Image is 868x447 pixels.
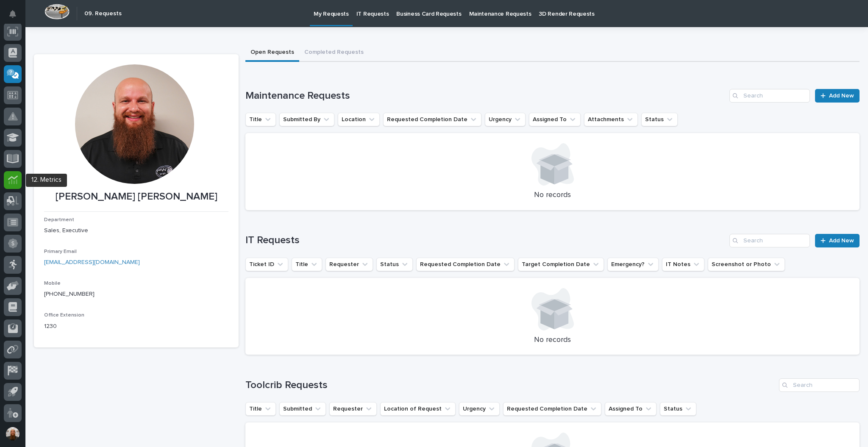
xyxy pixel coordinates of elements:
[503,402,601,416] button: Requested Completion Date
[279,113,334,126] button: Submitted By
[4,425,22,443] button: users-avatar
[245,258,288,271] button: Ticket ID
[245,90,726,102] h1: Maintenance Requests
[245,234,726,247] h1: IT Requests
[45,4,70,19] img: Workspace Logo
[416,258,515,271] button: Requested Completion Date
[329,402,377,416] button: Requester
[779,378,860,392] input: Search
[44,259,140,265] a: [EMAIL_ADDRESS][DOMAIN_NAME]
[662,258,704,271] button: IT Notes
[11,10,22,24] div: Notifications
[279,402,326,416] button: Submitted
[44,191,228,203] p: [PERSON_NAME] [PERSON_NAME]
[256,191,849,200] p: No records
[44,226,228,235] p: Sales, Executive
[338,113,380,126] button: Location
[245,44,299,62] button: Open Requests
[708,258,785,271] button: Screenshot or Photo
[815,89,860,103] a: Add New
[459,402,500,416] button: Urgency
[660,402,696,416] button: Status
[376,258,413,271] button: Status
[44,313,84,318] span: Office Extension
[607,258,659,271] button: Emergency?
[829,238,854,244] span: Add New
[729,89,810,103] input: Search
[380,402,456,416] button: Location of Request
[815,234,860,247] a: Add New
[44,291,95,297] a: [PHONE_NUMBER]
[729,234,810,247] input: Search
[325,258,373,271] button: Requester
[245,113,276,126] button: Title
[518,258,604,271] button: Target Completion Date
[44,249,77,254] span: Primary Email
[84,10,122,17] h2: 09. Requests
[829,93,854,99] span: Add New
[4,5,22,23] button: Notifications
[529,113,581,126] button: Assigned To
[256,336,849,345] p: No records
[605,402,657,416] button: Assigned To
[292,258,322,271] button: Title
[44,217,74,222] span: Department
[44,322,228,331] p: 1230
[299,44,369,62] button: Completed Requests
[383,113,481,126] button: Requested Completion Date
[44,281,61,286] span: Mobile
[245,402,276,416] button: Title
[584,113,638,126] button: Attachments
[641,113,678,126] button: Status
[245,379,776,391] h1: Toolcrib Requests
[485,113,526,126] button: Urgency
